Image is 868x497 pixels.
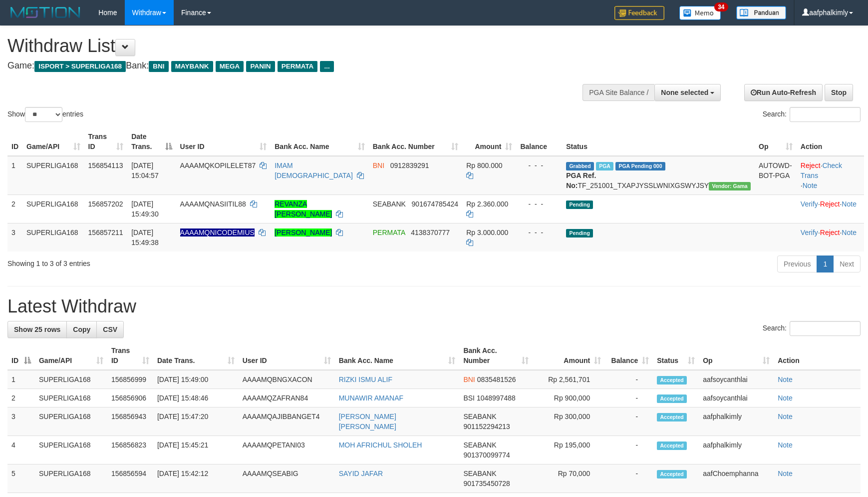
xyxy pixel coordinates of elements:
[801,161,821,169] a: Reject
[66,321,97,338] a: Copy
[755,156,797,195] td: AUTOWD-BOT-PGA
[736,6,786,19] img: panduan.png
[842,228,857,236] a: Note
[763,321,861,336] label: Search:
[797,223,864,251] td: · ·
[373,161,384,169] span: BNI
[797,156,864,195] td: · ·
[466,228,508,236] span: Rp 3.000.000
[339,441,422,449] a: MOH AFRICHUL SHOLEH
[320,61,333,72] span: ...
[153,436,239,464] td: [DATE] 15:45:21
[239,407,335,436] td: AAAAMQAJIBBANGET4
[171,61,213,72] span: MAYBANK
[22,156,84,195] td: SUPERLIGA168
[149,61,168,72] span: BNI
[7,5,83,20] img: MOTION_logo.png
[699,370,774,389] td: aafsoycanthlai
[35,436,107,464] td: SUPERLIGA168
[22,223,84,251] td: SUPERLIGA168
[778,412,793,420] a: Note
[820,200,840,208] a: Reject
[335,341,460,370] th: Bank Acc. Name: activate to sort column ascending
[463,412,496,420] span: SEABANK
[833,255,861,272] a: Next
[275,228,332,236] a: [PERSON_NAME]
[466,161,502,169] span: Rp 800.000
[790,321,861,336] input: Search:
[714,2,728,11] span: 34
[7,296,861,316] h1: Latest Withdraw
[88,228,123,236] span: 156857211
[566,162,594,170] span: Grabbed
[462,127,516,156] th: Amount: activate to sort column ascending
[239,370,335,389] td: AAAAMQBNGXACON
[339,412,396,430] a: [PERSON_NAME] [PERSON_NAME]
[657,394,687,403] span: Accepted
[275,200,332,218] a: REVANZA [PERSON_NAME]
[73,325,90,333] span: Copy
[373,200,406,208] span: SEABANK
[35,341,107,370] th: Game/API: activate to sort column ascending
[246,61,275,72] span: PANIN
[7,36,569,56] h1: Withdraw List
[7,407,35,436] td: 3
[533,436,605,464] td: Rp 195,000
[605,389,653,407] td: -
[790,107,861,122] input: Search:
[14,325,60,333] span: Show 25 rows
[699,464,774,493] td: aafChoemphanna
[180,228,255,236] span: Nama rekening ada tanda titik/strip, harap diedit
[107,389,153,407] td: 156856906
[239,464,335,493] td: AAAAMQSEABIG
[339,394,403,402] a: MUNAWIR AMANAF
[463,479,510,487] span: Copy 901735450728 to clipboard
[34,61,126,72] span: ISPORT > SUPERLIGA168
[153,464,239,493] td: [DATE] 15:42:12
[239,389,335,407] td: AAAAMQZAFRAN84
[533,464,605,493] td: Rp 70,000
[7,107,83,122] label: Show entries
[103,325,117,333] span: CSV
[801,228,818,236] a: Verify
[562,127,755,156] th: Status
[153,370,239,389] td: [DATE] 15:49:00
[533,341,605,370] th: Amount: activate to sort column ascending
[107,370,153,389] td: 156856999
[7,156,22,195] td: 1
[463,422,510,430] span: Copy 901152294213 to clipboard
[466,200,508,208] span: Rp 2.360.000
[463,394,475,402] span: BSI
[777,255,817,272] a: Previous
[605,370,653,389] td: -
[605,407,653,436] td: -
[22,127,84,156] th: Game/API: activate to sort column ascending
[96,321,124,338] a: CSV
[107,407,153,436] td: 156856943
[107,464,153,493] td: 156856594
[477,375,516,383] span: Copy 0835481526 to clipboard
[520,199,558,209] div: - - -
[131,200,159,218] span: [DATE] 15:49:30
[107,436,153,464] td: 156856823
[369,127,462,156] th: Bank Acc. Number: activate to sort column ascending
[825,84,853,101] a: Stop
[463,469,496,477] span: SEABANK
[679,6,721,20] img: Button%20Memo.svg
[654,84,721,101] button: None selected
[131,161,159,179] span: [DATE] 15:04:57
[566,200,593,209] span: Pending
[533,389,605,407] td: Rp 900,000
[801,200,818,208] a: Verify
[239,341,335,370] th: User ID: activate to sort column ascending
[463,451,510,459] span: Copy 901370099774 to clipboard
[566,229,593,237] span: Pending
[566,171,596,189] b: PGA Ref. No:
[842,200,857,208] a: Note
[412,200,458,208] span: Copy 901674785424 to clipboard
[657,413,687,421] span: Accepted
[778,375,793,383] a: Note
[7,341,35,370] th: ID: activate to sort column descending
[88,200,123,208] span: 156857202
[7,370,35,389] td: 1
